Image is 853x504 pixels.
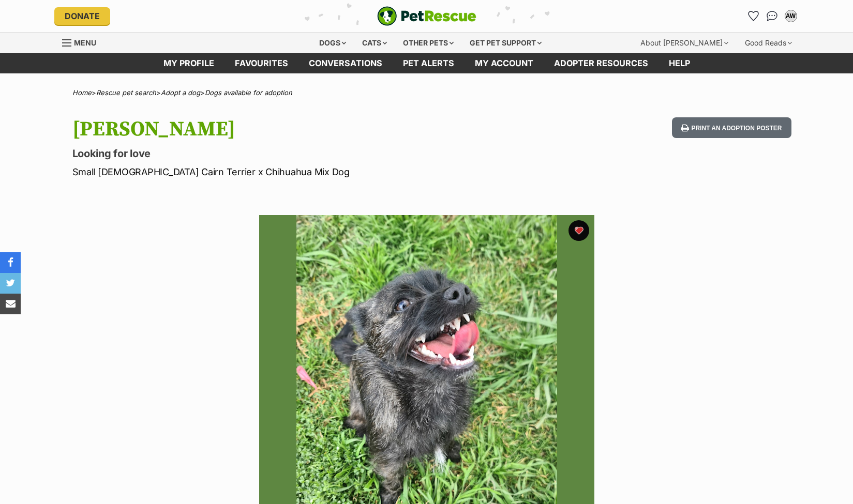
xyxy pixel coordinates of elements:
[161,88,200,97] a: Adopt a dog
[767,11,777,21] img: chat-41dd97257d64d25036548639549fe6c8038ab92f7586957e7f3b1b290dea8141.svg
[225,53,298,73] a: Favourites
[544,53,659,73] a: Adopter resources
[396,33,461,53] div: Other pets
[672,117,791,139] button: Print an adoption poster
[96,88,156,97] a: Rescue pet search
[72,88,92,97] a: Home
[786,11,796,21] div: AW
[355,33,394,53] div: Cats
[659,53,700,73] a: Help
[393,53,465,73] a: Pet alerts
[377,6,476,26] a: PetRescue
[633,33,736,53] div: About [PERSON_NAME]
[205,88,292,97] a: Dogs available for adoption
[47,89,807,97] div: > > >
[74,38,96,47] span: Menu
[153,53,225,73] a: My profile
[568,220,589,241] button: favourite
[62,33,103,51] a: Menu
[312,33,353,53] div: Dogs
[298,53,393,73] a: conversations
[783,8,799,24] button: My account
[462,33,549,53] div: Get pet support
[745,8,762,24] a: Favourites
[54,7,110,25] a: Donate
[72,165,510,179] p: Small [DEMOGRAPHIC_DATA] Cairn Terrier x Chihuahua Mix Dog
[465,53,544,73] a: My account
[745,8,799,24] ul: Account quick links
[72,117,510,141] h1: [PERSON_NAME]
[738,33,799,53] div: Good Reads
[764,8,781,24] a: Conversations
[72,146,510,161] p: Looking for love
[377,6,476,26] img: logo-e224e6f780fb5917bec1dbf3a21bbac754714ae5b6737aabdf751b685950b380.svg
